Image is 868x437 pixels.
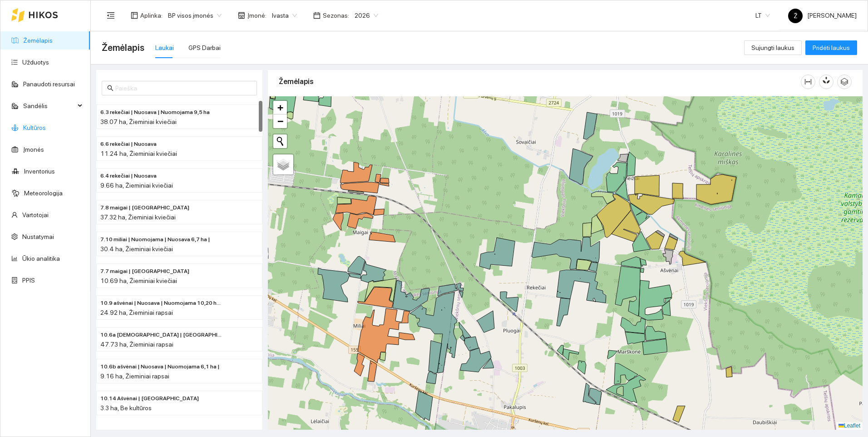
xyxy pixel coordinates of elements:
a: Zoom in [273,101,287,114]
span: Sezonas : [323,10,349,20]
a: Žemėlapis [23,37,53,44]
span: Įmonė : [247,10,266,20]
span: [PERSON_NAME] [788,12,857,19]
button: Sujungti laukus [744,40,802,55]
a: Leaflet [838,422,860,429]
button: Pridėti laukus [805,40,857,55]
button: Initiate a new search [273,134,287,148]
a: Layers [273,154,293,174]
span: 10.69 ha, Žieminiai kviečiai [100,277,177,284]
span: Pridėti laukus [813,43,850,53]
span: Aplinka : [140,10,163,20]
a: PPIS [22,277,35,284]
span: Sujungti laukus [751,43,794,53]
span: 9.16 ha, Žieminiai rapsai [100,372,169,380]
span: 3.3 ha, Be kultūros [100,404,152,412]
span: shop [238,12,245,19]
span: 6.3 rekečiai | Nuosava | Nuomojama 9,5 ha [100,108,210,117]
span: 47.73 ha, Žieminiai rapsai [100,341,173,348]
span: 10.14 Ašvėnai | Nuosava [100,394,199,403]
span: 10.6b ašvėnai | Nuosava | Nuomojama 6,1 ha | [100,363,220,371]
span: 7.7 maigai | Nuomojama [100,267,189,276]
input: Paieška [115,83,252,93]
span: 6.6 rekečiai | Nuosava [100,140,157,149]
span: Ž [794,9,798,23]
span: Žemėlapis [102,40,144,55]
span: 24.92 ha, Žieminiai rapsai [100,309,173,316]
a: Įmonės [23,146,44,153]
span: 37.32 ha, Žieminiai kviečiai [100,214,176,221]
span: search [107,85,113,91]
span: LT [755,9,770,22]
span: BP visos įmonės [168,9,222,22]
span: 38.07 ha, Žieminiai kviečiai [100,118,177,125]
span: 30.4 ha, Žieminiai kviečiai [100,245,173,253]
span: column-width [801,78,815,85]
a: Sujungti laukus [744,44,802,51]
span: layout [131,12,138,19]
span: 10.6a ašvėnai | Nuomojama | Nuosava 6,0 ha | [100,331,222,339]
div: GPS Darbai [188,43,221,53]
div: Laukai [155,43,174,53]
a: Užduotys [22,59,49,66]
a: Pridėti laukus [805,44,857,51]
a: Panaudoti resursai [23,80,75,88]
span: Sandėlis [23,97,75,115]
button: menu-fold [102,6,120,25]
span: 7.10 miliai | Nuomojama | Nuosava 6,7 ha | [100,235,210,244]
a: Inventorius [24,168,55,175]
div: Žemėlapis [279,69,801,94]
a: Meteorologija [24,189,63,197]
span: 7.8 maigai | Nuosava [100,204,189,212]
a: Vartotojai [22,211,49,218]
a: Nustatymai [22,233,54,240]
span: − [277,115,283,127]
a: Kultūros [23,124,46,131]
span: + [277,102,283,113]
a: Ūkio analitika [22,255,60,262]
span: 6.4 rekečiai | Nuosava [100,172,157,180]
a: Zoom out [273,114,287,128]
span: menu-fold [107,11,115,20]
button: column-width [801,74,815,89]
span: Ivasta [272,9,297,22]
span: 10.9 ašvėnai | Nuosava | Nuomojama 10,20 ha | [100,299,222,308]
span: 9.66 ha, Žieminiai kviečiai [100,182,173,189]
span: 2026 [355,9,378,22]
span: calendar [313,12,321,19]
span: 11.24 ha, Žieminiai kviečiai [100,150,177,157]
